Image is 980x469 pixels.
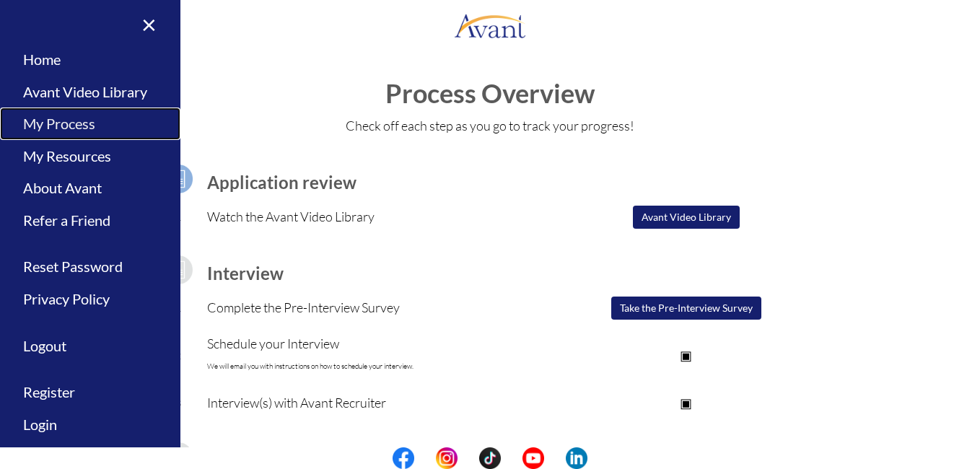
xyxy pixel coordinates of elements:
img: blank.png [501,447,522,469]
button: Take the Pre-Interview Survey [611,297,761,320]
img: blank.png [414,447,436,469]
img: in.png [436,447,458,469]
img: blank.png [458,447,479,469]
img: fb.png [393,447,414,469]
img: tt.png [479,447,501,469]
img: logo.png [454,4,526,47]
p: Complete the Pre-Interview Survey [207,297,541,317]
p: ▣ [541,345,831,365]
img: yt.png [522,447,544,469]
p: Check off each step as you go to track your progress! [14,115,966,136]
b: Interview [207,263,284,284]
p: Watch the Avant Video Library [207,206,541,227]
p: Interview(s) with Avant Recruiter [207,393,541,413]
h1: Process Overview [14,79,966,108]
p: ▣ [541,393,831,413]
font: We will email you with instructions on how to schedule your interview. [207,361,414,371]
img: blank.png [544,447,566,469]
b: Application review [207,172,356,193]
button: Avant Video Library [633,206,740,229]
p: Schedule your Interview [207,333,541,377]
img: li.png [566,447,587,469]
